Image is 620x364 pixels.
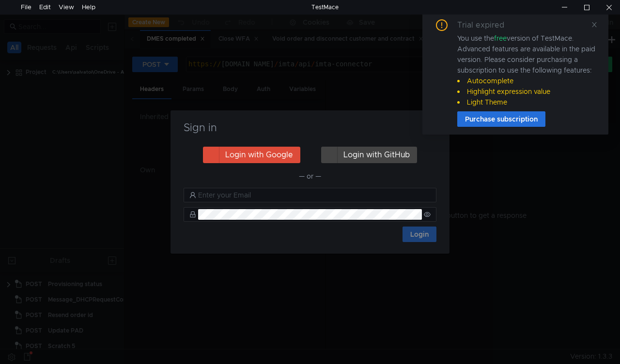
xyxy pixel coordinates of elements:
[321,147,417,163] button: Login with GitHub
[494,34,507,43] span: free
[457,111,545,127] button: Purchase subscription
[198,190,431,200] input: Enter your Email
[184,170,436,182] div: — or —
[182,122,438,134] h3: Sign in
[457,33,597,107] div: You use the version of TestMace. Advanced features are available in the paid version. Please cons...
[203,147,300,163] button: Login with Google
[457,76,597,86] li: Autocomplete
[457,19,516,31] div: Trial expired
[457,86,597,97] li: Highlight expression value
[457,97,597,107] li: Light Theme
